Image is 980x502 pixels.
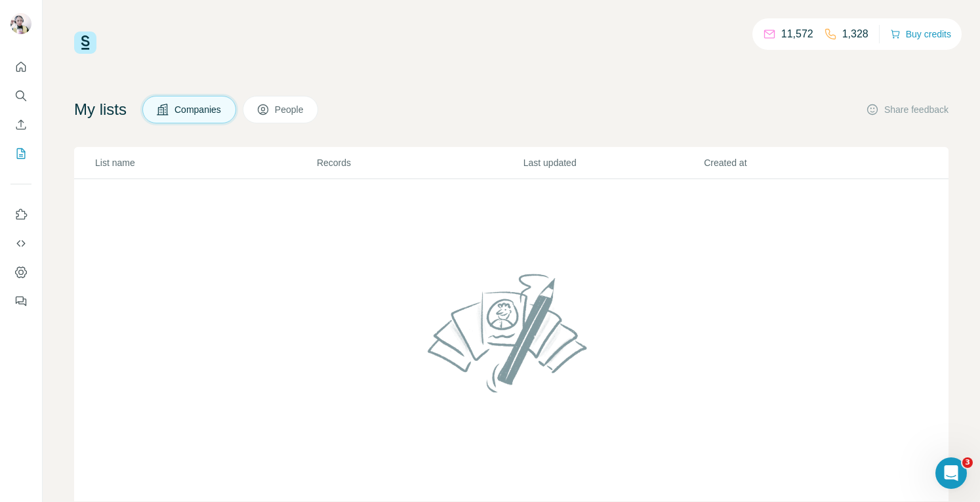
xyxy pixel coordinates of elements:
img: No lists found [422,262,601,403]
img: Surfe Logo [74,31,96,54]
button: My lists [10,142,31,165]
p: Records [317,156,522,169]
p: List name [95,156,316,169]
span: People [275,103,305,116]
p: Last updated [523,156,703,169]
p: 11,572 [781,26,813,42]
button: Use Surfe on LinkedIn [10,203,31,226]
button: Enrich CSV [10,113,31,136]
iframe: Intercom live chat [935,457,967,489]
span: 3 [962,457,973,468]
img: Avatar [10,13,31,34]
p: 1,328 [842,26,868,42]
button: Feedback [10,289,31,313]
button: Use Surfe API [10,232,31,255]
button: Share feedback [866,103,949,116]
span: Companies [174,103,222,116]
button: Buy credits [890,25,951,43]
button: Dashboard [10,261,31,284]
button: Search [10,84,31,108]
button: Quick start [10,55,31,79]
h4: My lists [74,99,127,120]
p: Created at [704,156,883,169]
